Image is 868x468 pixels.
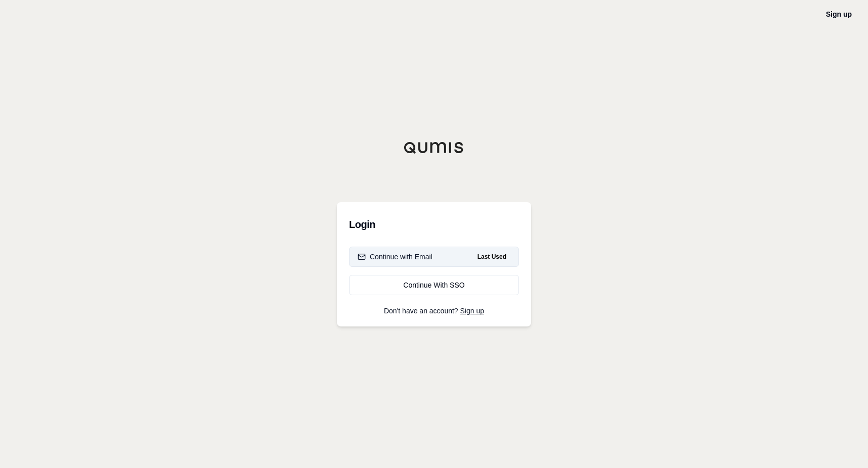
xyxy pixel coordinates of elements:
[349,214,519,235] h3: Login
[826,10,852,18] a: Sign up
[473,251,510,263] span: Last Used
[358,280,510,290] div: Continue With SSO
[460,307,484,315] a: Sign up
[349,247,519,267] button: Continue with EmailLast Used
[404,142,464,154] img: Qumis
[349,307,519,314] p: Don't have an account?
[358,252,432,262] div: Continue with Email
[349,275,519,295] a: Continue With SSO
